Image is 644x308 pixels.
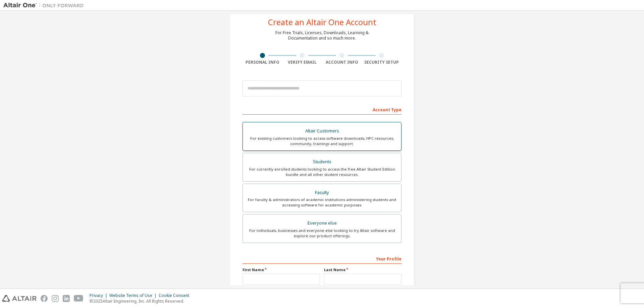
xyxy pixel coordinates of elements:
[268,18,376,26] div: Create an Altair One Account
[247,228,397,239] div: For individuals, businesses and everyone else looking to try Altair software and explore our prod...
[243,60,282,65] div: Personal Info
[52,295,59,302] img: instagram.svg
[324,267,401,272] label: Last Name
[63,295,70,302] img: linkedin.svg
[275,30,369,41] div: For Free Trials, Licenses, Downloads, Learning & Documentation and so much more.
[247,219,397,228] div: Everyone else
[243,253,401,264] div: Your Profile
[243,104,401,115] div: Account Type
[90,293,109,298] div: Privacy
[247,188,397,197] div: Faculty
[74,295,84,302] img: youtube.svg
[247,167,397,177] div: For currently enrolled students looking to access the free Altair Student Edition bundle and all ...
[109,293,159,298] div: Website Terms of Use
[247,157,397,167] div: Students
[243,267,320,272] label: First Name
[159,293,193,298] div: Cookie Consent
[362,60,402,65] div: Security Setup
[3,2,87,9] img: Altair One
[247,197,397,208] div: For faculty & administrators of academic institutions administering students and accessing softwa...
[247,136,397,146] div: For existing customers looking to access software downloads, HPC resources, community, trainings ...
[322,60,362,65] div: Account Info
[41,295,48,302] img: facebook.svg
[90,298,193,304] p: © 2025 Altair Engineering, Inc. All Rights Reserved.
[282,60,322,65] div: Verify Email
[247,126,397,136] div: Altair Customers
[2,295,37,302] img: altair_logo.svg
